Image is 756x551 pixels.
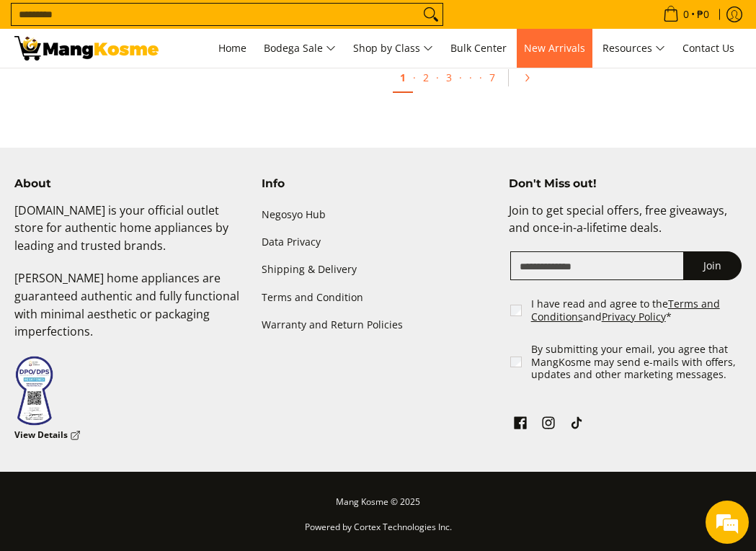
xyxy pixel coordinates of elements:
span: · [436,71,439,84]
img: Bodega Sale Aircon l Mang Kosme: Home Appliances Warehouse Sale [14,36,159,61]
span: · [479,71,482,84]
a: Home [211,29,254,68]
a: Privacy Policy [602,310,666,323]
a: See Mang Kosme on Instagram [538,413,559,437]
a: Terms and Condition [262,284,494,311]
a: Shop by Class [346,29,440,68]
p: [PERSON_NAME] home appliances are guaranteed authentic and fully functional with minimal aestheti... [14,269,247,355]
p: Mang Kosme © 2025 [14,493,742,519]
span: Bulk Center [450,41,507,55]
a: 1 [393,63,413,93]
ul: Pagination [192,58,749,104]
p: Powered by Cortex Technologies Inc. [14,519,742,544]
span: · [459,71,462,84]
button: Join [683,251,742,280]
span: New Arrivals [524,41,585,55]
label: By submitting your email, you agree that MangKosme may send e-mails with offers, updates and othe... [531,343,743,381]
h4: Don't Miss out! [509,176,742,191]
a: Bodega Sale [257,29,343,68]
span: Shop by Class [353,40,433,58]
a: 7 [482,63,502,91]
a: Bulk Center [443,29,514,68]
img: Data Privacy Seal [14,355,54,426]
div: Minimize live chat window [236,7,271,42]
label: I have read and agree to the and * [531,297,743,323]
span: We're online! [84,182,199,327]
nav: Main Menu [173,29,742,68]
a: Data Privacy [262,229,494,256]
p: [DOMAIN_NAME] is your official outlet store for authentic home appliances by leading and trusted ... [14,202,247,269]
a: 3 [439,63,459,91]
a: See Mang Kosme on TikTok [566,413,587,437]
span: Home [218,41,246,55]
a: Contact Us [675,29,742,68]
div: Chat with us now [75,81,242,99]
a: Terms and Conditions [531,297,720,323]
span: ₱0 [695,9,711,19]
span: Resources [602,40,665,58]
a: New Arrivals [517,29,592,68]
textarea: Type your message and hit 'Enter' [7,393,275,444]
a: Warranty and Return Policies [262,311,494,339]
a: Shipping & Delivery [262,256,494,284]
span: · [462,63,479,91]
span: Contact Us [682,41,734,55]
h4: About [14,176,247,191]
span: 0 [681,9,691,19]
a: 2 [416,63,436,91]
p: Join to get special offers, free giveaways, and once-in-a-lifetime deals. [509,202,742,252]
a: Negosyo Hub [262,202,494,229]
h4: Info [262,176,494,191]
span: • [659,6,713,22]
button: Search [419,4,443,25]
span: Bodega Sale [264,40,336,58]
a: See Mang Kosme on Facebook [510,413,530,437]
a: View Details [14,426,81,444]
a: Resources [595,29,672,68]
span: · [413,71,416,84]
